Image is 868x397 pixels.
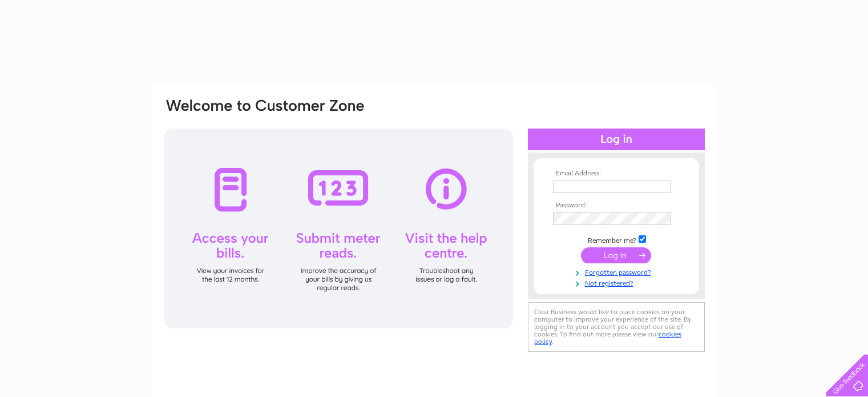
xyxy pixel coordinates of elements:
th: Email Address: [550,170,683,178]
td: Remember me? [550,234,683,245]
a: cookies policy [534,330,681,346]
a: Not registered? [553,277,683,288]
div: Clear Business would like to place cookies on your computer to improve your experience of the sit... [528,302,705,352]
input: Submit [581,247,651,263]
a: Forgotten password? [553,266,683,277]
th: Password: [550,202,683,210]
